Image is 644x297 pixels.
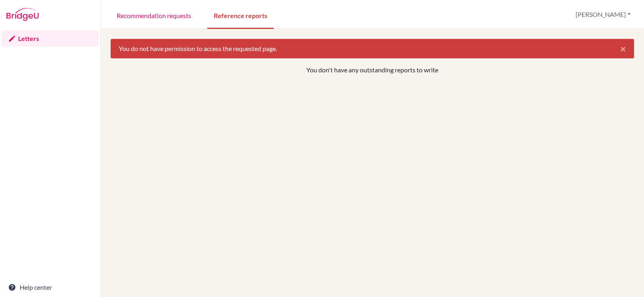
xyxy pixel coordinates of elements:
a: Help center [2,279,99,295]
div: You do not have permission to access the requested page. [110,39,634,59]
span: × [620,43,626,54]
a: Reference reports [207,1,274,29]
a: Letters [2,31,99,47]
button: Close [612,39,634,58]
button: [PERSON_NAME] [572,7,634,22]
img: Bridge-U [6,8,39,21]
p: You don't have any outstanding reports to write [160,65,585,75]
a: Recommendation requests [110,1,198,29]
